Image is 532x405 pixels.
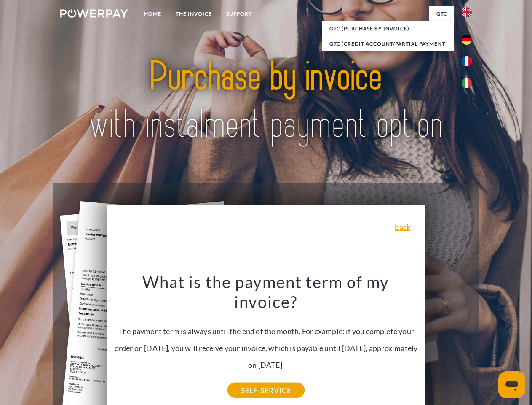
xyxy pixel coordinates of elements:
[112,272,420,312] h3: What is the payment term of my invoice?
[462,78,472,88] img: it
[137,6,168,22] a: Home
[462,35,472,45] img: de
[168,6,219,22] a: THE INVOICE
[462,7,472,17] img: en
[80,40,452,162] img: title-powerpay_en.svg
[462,56,472,66] img: fr
[322,21,454,36] a: GTC (Purchase by invoice)
[395,223,410,231] a: back
[498,371,525,398] iframe: Button to launch messaging window
[219,6,259,22] a: Support
[60,9,128,18] img: logo-powerpay-white.svg
[322,36,454,51] a: GTC (Credit account/partial payment)
[227,383,305,398] a: SELF-SERVICE
[429,6,454,22] a: GTC
[112,272,420,390] div: The payment term is always until the end of the month. For example: if you complete your order on...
